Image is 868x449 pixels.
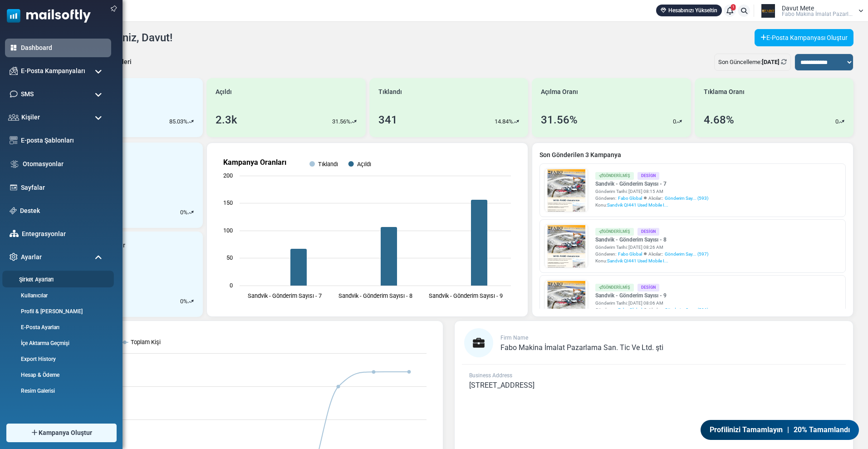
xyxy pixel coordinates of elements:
[20,373,68,380] strong: Operating Hours:
[5,355,109,363] a: Export History
[230,282,233,289] text: 0
[20,306,200,315] p: been replaced to meet original quality standards.
[71,429,102,436] strong: Contact us:
[20,348,200,422] p: Sandvik QI441 1884BG14205 17,000 hours 300 – 500 tons/hour 1380 x 800 mm CAT 328 kW 52,500 kg 2014
[10,207,17,214] img: support-icon.svg
[429,292,503,299] text: Sandvik - Gönderim Sayısı - 9
[607,202,668,207] span: Sandvik QI441 Used Mobile I...
[20,406,41,413] strong: Weight:
[500,344,663,351] a: Fabo Maki̇na İmalat Pazarlama San. Ti̇c Ve Ltd. şti̇
[20,206,107,216] a: Destek
[595,180,708,188] a: Sandvik - Gönderim Sayısı - 7
[20,398,39,405] strong: Motor:
[5,339,109,347] a: İçe Aktarma Geçmişi
[223,158,286,167] text: Kampanya Oranları
[21,212,292,213] table: divider
[20,290,200,306] p: All worn-out wear parts have
[5,323,109,331] a: E-Posta Ayarları
[20,249,118,256] strong: Purchased & Overhauled by FABO:
[595,284,634,291] div: Gönderilmiş
[20,265,200,290] p: All service and maintenance procedures have been meticulously completed.
[673,117,676,126] p: 0
[378,112,397,128] div: 341
[495,117,513,126] p: 14.84%
[595,172,634,180] div: Gönderilmiş
[59,219,254,240] strong: With FABO Assurance
[595,291,708,300] a: Sandvik - Gönderim Sayısı - 9
[159,429,294,438] p: :
[20,340,84,347] strong: Technical Specifications
[638,228,659,236] div: Design
[541,87,578,97] span: Açılma Oranı
[595,251,708,257] div: Gönderen: Alıcılar::
[215,429,236,436] strong: Website
[20,248,200,265] p: The machine was purchased by our company and has undergone all necessary inspections.
[782,11,853,17] span: Fabo Maki̇na İmalat Pazarl...
[21,43,107,53] a: Dashboard
[20,315,200,340] p: The machine is in stock and can be shipped to your construction site the same day it is purchased.
[755,29,853,46] a: E-Posta Kampanyası Oluştur
[20,414,78,421] strong: Year of Manufacture:
[595,257,708,264] div: Konu:
[23,159,107,169] a: Otomasyonlar
[541,112,578,128] div: 31.56%
[724,5,736,17] a: 1
[20,390,77,396] strong: Crusher Dimensions:
[5,291,109,300] a: Kullanıcılar
[595,300,708,306] div: Gönderim Tarihi: [DATE] 08:06 AM
[618,195,642,202] span: Fabo Global
[21,136,107,145] a: E-posta Şablonları
[595,202,708,208] div: Konu:
[10,90,18,98] img: sms-icon.png
[248,292,322,299] text: Sandvik - Gönderim Sayısı - 7
[10,67,18,75] img: campaigns-icon.png
[20,274,101,281] strong: Comprehensive Maintenance:
[618,306,642,313] span: Fabo Global
[332,117,351,126] p: 31.56%
[539,150,846,160] a: Son Gönderilen 3 Kampanya
[595,195,708,202] div: Gönderen: Alıcılar::
[21,183,107,192] a: Sayfalar
[338,292,412,299] text: Sandvik - Gönderim Sayısı - 8
[10,183,18,192] img: landing_pages.svg
[216,112,237,128] div: 2.3k
[714,54,791,71] div: Son Güncelleme:
[357,161,371,168] text: Açıldı
[20,365,62,371] strong: Serial Number:
[44,143,203,228] a: Yeni Kişiler 6883 0%
[595,306,708,313] div: Gönderen: Alıcılar::
[20,323,91,330] strong: Ready for Immediate Use:
[216,87,232,97] span: Açıldı
[704,112,734,128] div: 4.68%
[665,195,708,202] a: Gönderim Say... (593)
[169,117,188,126] p: 85.03%
[500,335,528,341] span: Firm Name
[782,5,814,11] span: Davut Mete
[762,59,780,65] b: [DATE]
[180,208,194,217] div: %
[20,356,39,363] strong: Model:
